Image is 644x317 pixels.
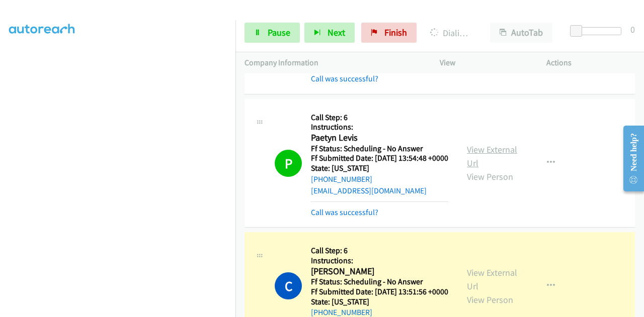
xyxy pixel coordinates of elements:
[304,23,355,43] button: Next
[311,277,448,287] h5: Ff Status: Scheduling - No Answer
[311,144,448,154] h5: Ff Status: Scheduling - No Answer
[490,23,552,43] button: AutoTab
[575,27,621,35] div: Delay between calls (in seconds)
[311,113,448,123] h5: Call Step: 6
[467,144,517,169] a: View External Url
[311,132,445,144] h2: Paetyn Levis
[275,272,302,299] h1: C
[245,23,300,43] a: Pause
[268,27,290,38] span: Pause
[311,186,427,195] a: [EMAIL_ADDRESS][DOMAIN_NAME]
[311,153,448,163] h5: Ff Submitted Date: [DATE] 13:54:48 +0000
[467,267,517,292] a: View External Url
[440,57,528,69] p: View
[311,266,445,277] h2: [PERSON_NAME]
[328,27,345,38] span: Next
[275,150,302,177] h1: P
[311,122,448,132] h5: Instructions:
[467,171,513,182] a: View Person
[467,294,513,305] a: View Person
[311,174,372,184] a: [PHONE_NUMBER]
[311,256,448,266] h5: Instructions:
[630,23,635,36] div: 0
[311,207,378,217] a: Call was successful?
[311,74,378,83] a: Call was successful?
[546,57,635,69] p: Actions
[311,307,372,317] a: [PHONE_NUMBER]
[615,119,644,198] iframe: Resource Center
[245,57,422,69] p: Company Information
[311,297,448,307] h5: State: [US_STATE]
[361,23,417,43] a: Finish
[311,287,448,297] h5: Ff Submitted Date: [DATE] 13:51:56 +0000
[311,163,448,173] h5: State: [US_STATE]
[430,26,472,40] p: Dialing [PERSON_NAME]
[311,246,448,256] h5: Call Step: 6
[384,27,407,38] span: Finish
